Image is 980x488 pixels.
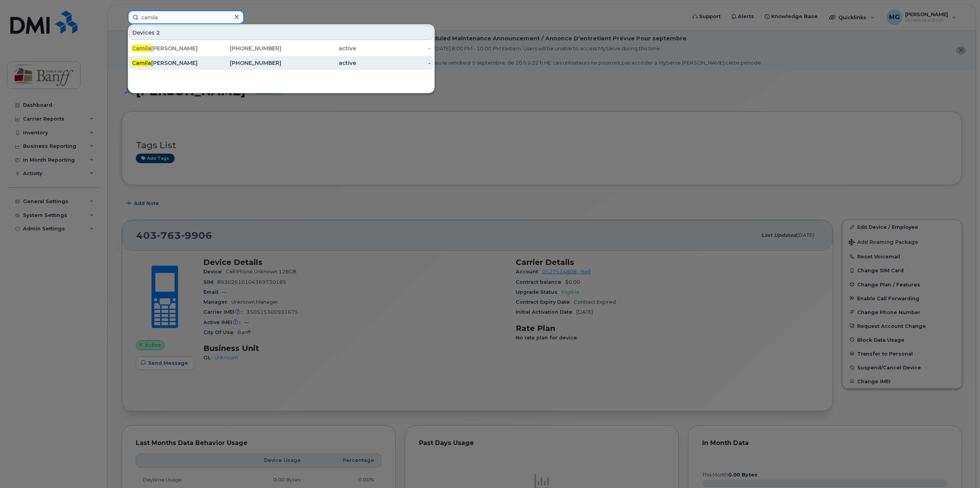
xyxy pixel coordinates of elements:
div: active [281,59,356,67]
div: [PERSON_NAME] [132,45,207,52]
a: Camila[PERSON_NAME][PHONE_NUMBER]active- [129,41,434,55]
span: 2 [156,29,160,36]
div: [PERSON_NAME] [132,59,207,67]
div: - [356,45,431,52]
div: Devices [129,25,434,40]
a: Camila[PERSON_NAME][PHONE_NUMBER]active- [129,56,434,70]
div: [PHONE_NUMBER] [207,45,282,52]
div: - [356,59,431,67]
div: [PHONE_NUMBER] [207,59,282,67]
span: Camila [132,60,151,66]
div: active [281,45,356,52]
span: Camila [132,45,151,52]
